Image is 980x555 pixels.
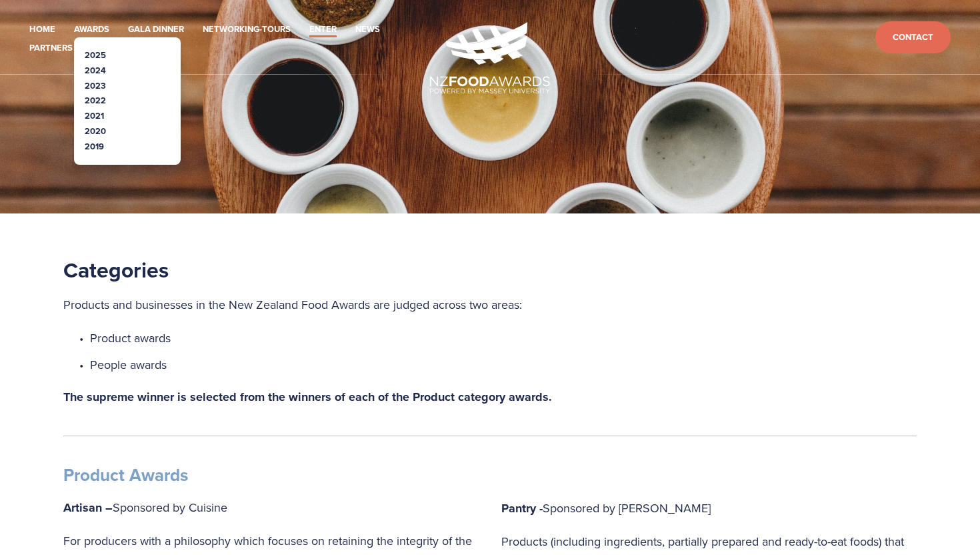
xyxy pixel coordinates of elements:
[85,125,106,137] a: 2020
[63,254,169,286] strong: Categories
[85,49,106,61] a: 2025
[63,294,917,316] p: Products and businesses in the New Zealand Food Awards are judged across two areas:
[355,22,380,37] a: News
[128,22,184,37] a: Gala Dinner
[63,388,552,406] strong: The supreme winner is selected from the winners of each of the Product category awards.
[203,22,291,37] a: Networking-Tours
[29,41,73,56] a: Partners
[309,22,337,37] a: Enter
[85,109,104,122] a: 2021
[85,140,104,153] a: 2019
[63,462,188,488] strong: Product Awards
[63,499,113,516] strong: Artisan –
[63,497,479,519] p: Sponsored by Cuisine
[90,328,917,349] p: Product awards
[85,64,106,77] a: 2024
[29,22,55,37] a: Home
[875,21,951,54] a: Contact
[74,22,109,37] a: Awards
[85,94,106,107] a: 2022
[501,500,543,517] strong: Pantry -
[85,79,106,92] a: 2023
[501,498,917,520] p: Sponsored by [PERSON_NAME]
[90,354,917,376] p: People awards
